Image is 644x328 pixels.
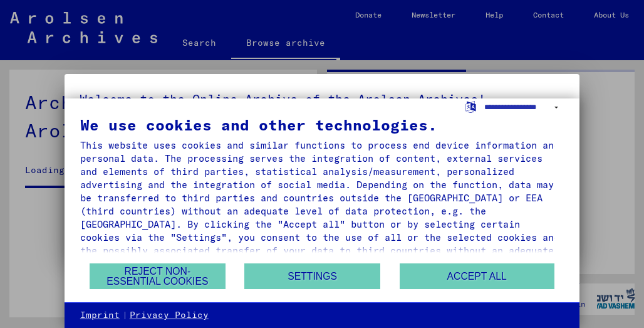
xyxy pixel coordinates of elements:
button: Accept all [400,263,554,289]
button: Reject non-essential cookies [90,263,225,289]
div: This website uses cookies and similar functions to process end device information and personal da... [80,139,564,270]
a: Imprint [80,309,120,322]
div: We use cookies and other technologies. [80,117,564,132]
h5: Welcome to the Online Archive of the Arolsen Archives! [80,89,564,109]
button: Settings [244,263,380,289]
a: Privacy Policy [130,309,209,322]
